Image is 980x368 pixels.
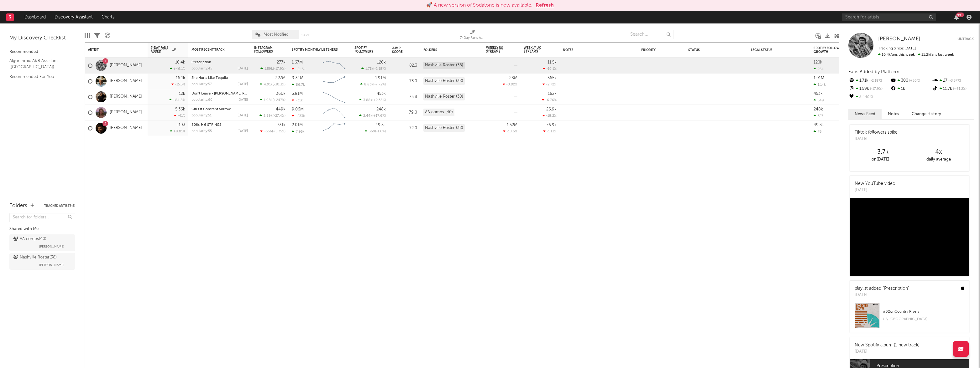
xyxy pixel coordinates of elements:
[292,114,305,118] div: -233k
[878,53,954,57] span: 11.2k fans last week
[542,82,557,86] div: -2.72 %
[855,129,898,136] div: Tiktok followers spike
[374,83,385,86] span: -7.72 %
[423,77,465,85] div: Nashville Roster (38)
[9,48,75,56] div: Recommended
[423,109,454,116] div: AA comps (40)
[373,99,385,102] span: +2.35 %
[50,11,97,23] a: Discovery Assistant
[374,67,385,71] span: -2.18 %
[814,83,826,87] div: 1.14k
[423,48,470,52] div: Folders
[274,67,285,71] span: -17.9 %
[39,261,64,269] span: [PERSON_NAME]
[97,11,119,23] a: Charts
[191,123,248,127] div: 808s & 6 STRINGS
[375,123,386,127] div: 49.3k
[110,63,142,68] a: [PERSON_NAME]
[170,67,185,71] div: +46.1 %
[855,292,909,298] div: [DATE]
[460,27,485,45] div: 7-Day Fans Added (7-Day Fans Added)
[509,76,517,80] div: 28M
[932,77,974,85] div: 27
[855,349,920,355] div: [DATE]
[274,99,285,102] span: +247 %
[392,93,417,101] div: 75.8
[848,77,890,85] div: 1.71k
[883,286,909,291] a: "Prescription"
[359,98,386,102] div: ( )
[191,108,248,111] div: Girl Of Constant Sorrow
[264,99,273,102] span: 1.98k
[842,13,936,21] input: Search for artists
[359,114,386,118] div: ( )
[377,92,386,96] div: 453k
[238,98,248,102] div: [DATE]
[546,107,557,111] div: 26.9k
[524,46,547,54] span: Weekly UK Streams
[191,108,231,111] a: Girl Of Constant Sorrow
[503,82,517,86] div: -0.82 %
[320,120,348,136] svg: Chart title
[392,125,417,132] div: 72.0
[855,342,920,349] div: New Spotify album (1 new track)
[105,27,110,45] div: A&R Pipeline
[363,99,372,102] span: 3.88k
[850,303,969,333] a: #32onCountry RisersUS, [GEOGRAPHIC_DATA]
[882,109,905,119] button: Notes
[191,76,228,80] a: She Hurts Like Tequila
[641,48,666,52] div: Priority
[543,129,557,133] div: -1.13 %
[486,46,508,54] span: Weekly US Streams
[814,76,824,80] div: 1.91M
[954,15,959,20] button: 99+
[855,285,909,292] div: playlist added
[151,46,171,54] span: 7-Day Fans Added
[542,98,557,102] div: -6.76 %
[814,123,824,127] div: 49.3k
[39,243,64,250] span: [PERSON_NAME]
[292,76,303,80] div: 9.34M
[169,98,185,102] div: +84.8 %
[377,60,386,64] div: 120k
[548,92,557,96] div: 162k
[364,83,373,86] span: 8.83k
[292,123,303,127] div: 2.01M
[320,89,348,105] svg: Chart title
[13,254,57,261] div: Nashville Roster ( 38 )
[392,78,417,85] div: 73.0
[548,76,557,80] div: 565k
[174,114,185,118] div: -41 %
[365,67,373,71] span: 1.71k
[507,123,517,127] div: 1.52M
[275,76,286,80] div: 2.27M
[259,114,286,118] div: ( )
[878,53,915,57] span: 16.4k fans this week
[320,105,348,120] svg: Chart title
[9,213,75,222] input: Search for folders...
[277,123,286,127] div: 731k
[191,76,248,80] div: She Hurts Like Tequila
[191,92,252,95] a: Don't Leave - [PERSON_NAME] Remix
[274,114,285,118] span: -27.4 %
[260,82,286,86] div: ( )
[957,36,974,42] button: Untrack
[238,130,248,133] div: [DATE]
[908,79,920,83] span: +50 %
[862,95,873,99] span: -40 %
[868,79,882,83] span: -2.18 %
[563,48,626,52] div: Notes
[814,98,824,102] div: 549
[883,315,964,323] div: US, [GEOGRAPHIC_DATA]
[277,60,286,64] div: 277k
[460,34,485,42] div: 7-Day Fans Added (7-Day Fans Added)
[238,83,248,86] div: [DATE]
[814,130,822,134] div: 76
[543,67,557,71] div: -10.1 %
[191,114,212,117] div: popularity: 51
[238,67,248,70] div: [DATE]
[292,60,303,64] div: 1.67M
[905,109,947,119] button: Change History
[238,114,248,117] div: [DATE]
[274,83,285,86] span: -30.3 %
